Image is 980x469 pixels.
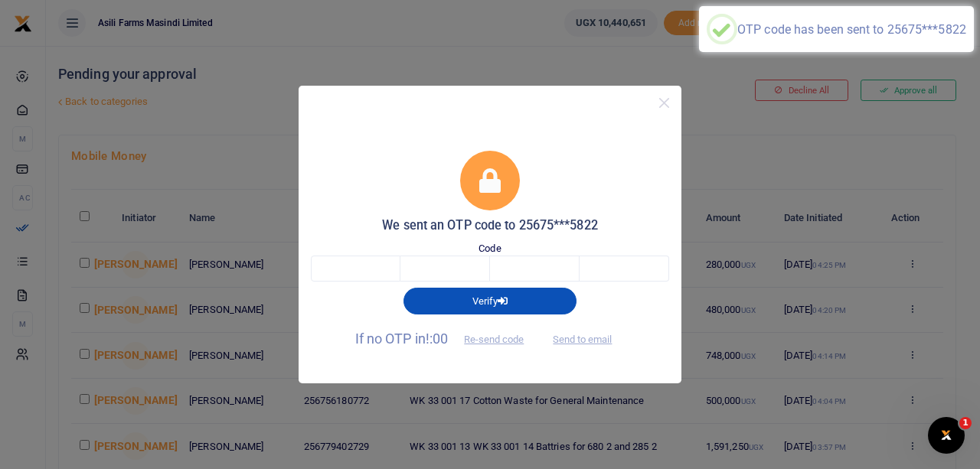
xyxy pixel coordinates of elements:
iframe: Intercom live chat [928,417,965,454]
button: Verify [403,288,577,314]
span: If no OTP in [355,331,537,347]
div: OTP code has been sent to 25675***5822 [737,22,966,37]
h5: We sent an OTP code to 25675***5822 [311,218,669,233]
label: Code [479,241,501,256]
button: Close [653,92,675,114]
span: 1 [959,417,972,429]
span: !:00 [426,331,448,347]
